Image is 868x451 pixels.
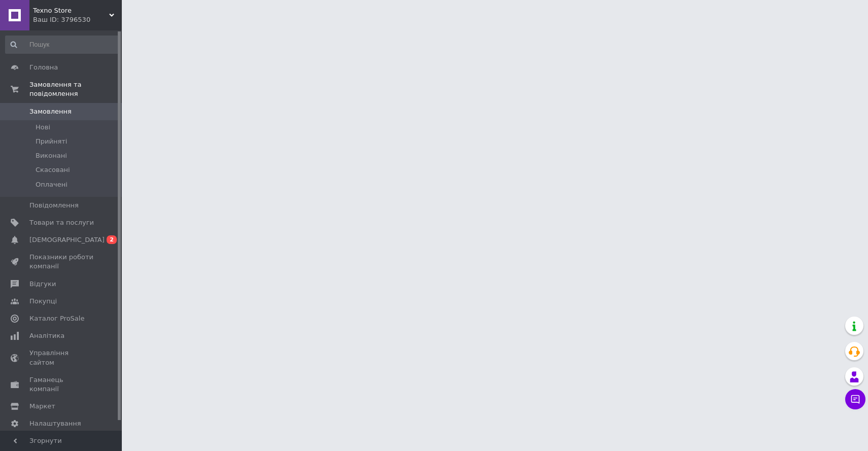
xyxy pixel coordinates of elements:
span: Показники роботи компанії [29,253,94,271]
span: Покупці [29,297,57,306]
span: Виконані [36,151,67,160]
span: Налаштування [29,419,81,428]
button: Чат з покупцем [845,389,865,409]
span: Повідомлення [29,201,79,210]
span: Головна [29,63,58,72]
span: Texno Store [33,6,109,15]
span: [DEMOGRAPHIC_DATA] [29,235,105,245]
span: Замовлення [29,107,72,116]
span: Аналітика [29,331,64,340]
div: Ваш ID: 3796530 [33,15,122,24]
span: Скасовані [36,165,70,175]
span: 2 [107,235,117,244]
span: Замовлення та повідомлення [29,80,122,98]
span: Управління сайтом [29,349,94,367]
span: Гаманець компанії [29,375,94,394]
span: Товари та послуги [29,218,94,227]
span: Маркет [29,402,55,411]
span: Нові [36,123,50,132]
span: Відгуки [29,280,56,289]
span: Прийняті [36,137,67,146]
span: Каталог ProSale [29,314,84,323]
input: Пошук [5,36,120,54]
span: Оплачені [36,180,68,189]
